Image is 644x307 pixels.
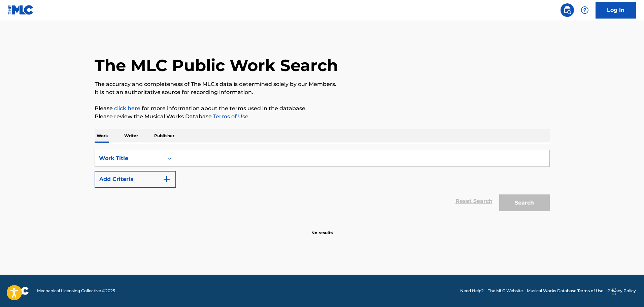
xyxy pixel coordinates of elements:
[581,6,589,14] img: help
[37,288,115,294] span: Mechanical Licensing Collective © 2025
[95,171,176,188] button: Add Criteria
[578,3,591,17] div: Help
[311,222,333,236] p: No results
[596,2,636,19] a: Log In
[527,288,603,294] a: Musical Works Database Terms of Use
[95,150,550,215] form: Search Form
[488,288,523,294] a: The MLC Website
[8,5,34,15] img: MLC Logo
[561,3,574,17] a: Public Search
[563,6,571,14] img: search
[95,104,550,113] p: Please for more information about the terms used in the database.
[122,129,140,143] p: Writer
[163,175,171,183] img: 9d2ae6d4665cec9f34b9.svg
[95,113,550,121] p: Please review the Musical Works Database
[95,55,338,75] h1: The MLC Public Work Search
[95,129,110,143] p: Work
[99,154,160,162] div: Work Title
[212,113,248,120] a: Terms of Use
[152,129,176,143] p: Publisher
[460,288,484,294] a: Need Help?
[114,105,140,112] a: click here
[8,287,29,295] img: logo
[607,288,636,294] a: Privacy Policy
[95,80,550,88] p: The accuracy and completeness of The MLC's data is determined solely by our Members.
[612,281,616,302] div: Drag
[610,275,644,307] iframe: Chat Widget
[95,88,550,96] p: It is not an authoritative source for recording information.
